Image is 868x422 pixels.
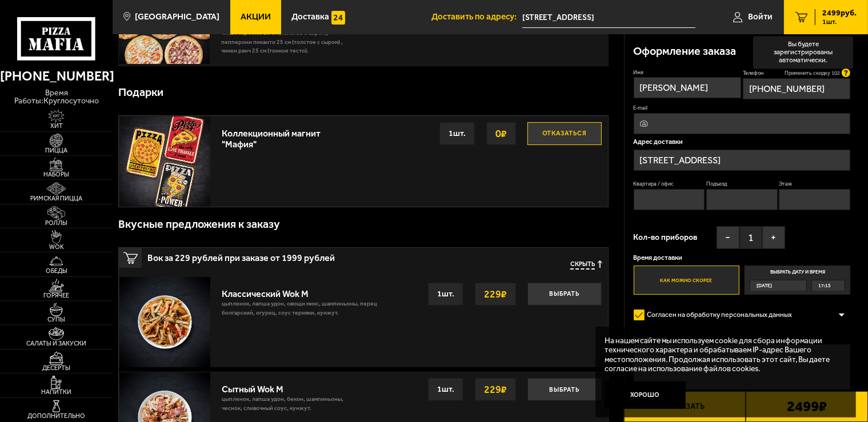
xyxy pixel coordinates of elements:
[739,226,762,249] span: 1
[779,180,850,187] label: Этаж
[706,180,778,187] label: Подъезд
[527,378,602,401] button: Выбрать
[634,266,739,295] label: Как можно скорее
[439,122,475,145] div: 1 шт.
[822,9,857,17] span: 2499 руб.
[222,122,322,150] div: Коллекционный магнит "Мафия"
[743,69,850,77] label: Телефон
[762,226,785,249] button: +
[135,13,219,21] span: [GEOGRAPHIC_DATA]
[222,299,381,323] p: цыпленок, лапша удон, овощи микс, шампиньоны, перец болгарский, огурец, соус терияки, кунжут.
[222,395,358,419] p: цыпленок, лапша удон, бекон, шампиньоны, чеснок, сливочный соус, кунжут.
[634,104,851,111] label: E-mail
[331,11,345,25] img: 15daf4d41897b9f0e9f617042186c801.svg
[717,226,739,249] button: −
[634,234,698,242] span: Кол-во приборов
[481,283,510,305] strong: 229 ₽
[605,335,840,373] p: На нашем сайте мы используем cookie для сбора информации технического характера и обрабатываем IP...
[785,69,840,77] span: Применить скидку 102
[428,283,463,306] div: 1 шт.
[428,378,463,401] div: 1 шт.
[634,46,737,57] h3: Оформление заказа
[119,276,607,367] a: Классический Wok Mцыпленок, лапша удон, овощи микс, шампиньоны, перец болгарский, огурец, соус те...
[431,13,522,21] span: Доставить по адресу:
[634,69,741,76] label: Имя
[119,116,607,207] a: Коллекционный магнит "Мафия"Отказаться0₽1шт.
[527,122,602,145] button: Отказаться
[222,283,381,299] div: Классический Wok M
[570,260,595,269] span: Скрыть
[634,139,851,146] p: Адрес доставки
[634,180,705,187] label: Квартира / офис
[570,260,602,269] button: Скрыть
[748,13,773,21] span: Войти
[522,7,696,28] input: Ваш адрес доставки
[634,113,851,134] input: @
[745,266,850,295] label: Выбрать дату и время
[818,280,831,291] span: 17:15
[757,280,772,291] span: [DATE]
[527,283,602,306] button: Выбрать
[822,18,857,25] span: 1 шт.
[522,7,696,28] span: Санкт-Петербург, Лиговский проспект, 271
[118,219,280,230] h3: Вкусные предложения к заказу
[118,87,163,98] h3: Подарки
[291,13,329,21] span: Доставка
[481,379,510,400] strong: 229 ₽
[241,13,271,21] span: Акции
[605,381,686,408] button: Хорошо
[634,77,741,98] input: Имя
[493,123,510,144] strong: 0 ₽
[759,40,847,65] p: Вы будете зарегистрированы автоматически.
[634,306,802,324] label: Согласен на обработку персональных данных
[147,248,441,263] span: Вок за 229 рублей при заказе от 1999 рублей
[634,255,851,262] p: Время доставки
[743,78,850,99] input: +7 (
[222,378,358,395] div: Сытный Wok M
